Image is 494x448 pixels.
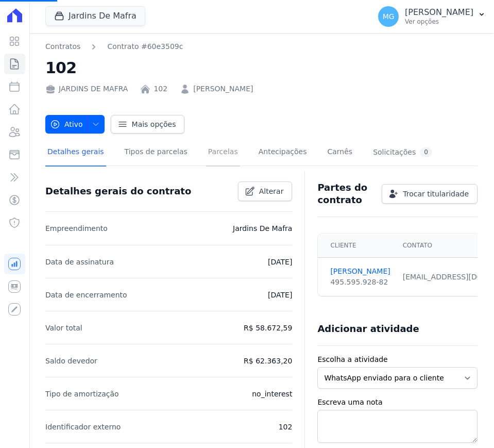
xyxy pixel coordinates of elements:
nav: Breadcrumb [45,41,183,52]
p: Tipo de amortização [45,388,119,400]
a: [PERSON_NAME] [330,266,390,277]
div: 0 [420,147,432,157]
a: Parcelas [206,139,240,167]
label: Escreva uma nota [317,397,478,408]
a: Carnês [325,139,354,167]
p: Identificador externo [45,421,121,433]
a: Detalhes gerais [45,139,106,167]
p: no_interest [252,388,292,400]
a: Contrato #60e3509c [107,41,183,52]
p: Empreendimento [45,222,108,235]
nav: Breadcrumb [45,41,478,52]
a: [PERSON_NAME] [193,84,253,94]
span: Trocar titularidade [403,189,469,199]
a: Tipos de parcelas [123,139,190,167]
label: Escolha a atividade [317,354,478,365]
h3: Partes do contrato [317,181,373,206]
span: Ativo [50,115,83,134]
span: Alterar [259,186,284,196]
p: [DATE] [268,256,292,268]
a: Alterar [238,181,293,201]
a: Antecipações [257,139,309,167]
div: Solicitações [373,147,432,157]
a: Contratos [45,41,80,52]
a: 102 [154,84,167,94]
button: MG [PERSON_NAME] Ver opções [370,2,494,31]
p: Saldo devedor [45,355,97,367]
button: Ativo [45,115,105,134]
h2: 102 [45,56,478,79]
h3: Adicionar atividade [317,323,419,335]
button: Jardins De Mafra [45,6,145,26]
span: Mais opções [132,119,176,129]
a: Trocar titularidade [382,184,478,204]
p: [DATE] [268,289,292,301]
p: Jardins De Mafra [233,222,292,235]
p: R$ 62.363,20 [244,355,292,367]
th: Cliente [318,234,396,258]
p: Valor total [45,322,82,334]
a: Solicitações0 [371,139,434,167]
div: 495.595.928-82 [330,277,390,288]
p: Data de assinatura [45,256,114,268]
p: R$ 58.672,59 [244,322,292,334]
a: Mais opções [111,115,185,134]
span: MG [383,13,395,20]
p: 102 [279,421,293,433]
p: Data de encerramento [45,289,127,301]
p: Ver opções [405,18,473,26]
div: JARDINS DE MAFRA [45,84,128,94]
h3: Detalhes gerais do contrato [45,185,191,197]
p: [PERSON_NAME] [405,7,473,18]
